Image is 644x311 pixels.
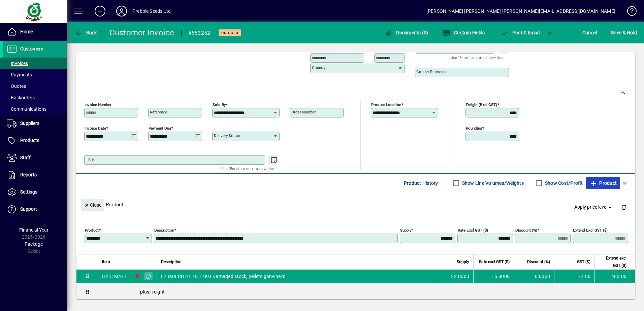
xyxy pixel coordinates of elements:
[20,206,37,212] span: Support
[594,270,635,283] td: 480.00
[20,189,37,195] span: Settings
[371,102,401,107] mat-label: Product location
[461,180,524,186] label: Show Line Volumes/Weights
[401,177,441,189] button: Product History
[149,126,171,131] mat-label: Payment due
[291,110,316,114] mat-label: Order number
[20,155,31,160] span: Staff
[3,103,67,115] a: Communications
[514,270,554,283] td: 0.0000
[3,184,67,201] a: Settings
[501,30,540,35] span: ost & Email
[515,228,537,233] mat-label: Discount (%)
[451,54,504,61] mat-hint: Use 'Enter' to start a new line
[581,27,599,39] button: Cancel
[109,27,174,38] div: Customer Invoice
[98,283,635,301] div: plus freight
[616,199,632,215] button: Delete
[3,80,67,92] a: Quotes
[611,27,637,38] span: ave & Hold
[512,30,515,35] span: P
[67,27,104,39] app-page-header-button: Back
[441,27,487,39] button: Custom Fields
[132,6,171,16] div: Prebble Seeds Ltd
[20,29,33,34] span: Home
[214,133,240,138] mat-label: Delivery status
[554,270,594,283] td: 72.00
[213,102,226,107] mat-label: Sold by
[586,177,620,189] button: Product
[3,167,67,183] a: Reports
[85,228,99,233] mat-label: Product
[599,254,626,269] span: Extend excl GST ($)
[497,27,543,39] button: Post & Email
[3,92,67,103] a: Backorders
[582,27,597,38] span: Cancel
[161,273,286,280] span: EZ MULCH AF 18.14KG Damaged stock, pellets gone hard
[3,201,67,218] a: Support
[154,228,174,233] mat-label: Description
[76,192,635,217] div: Product
[573,228,608,233] mat-label: Extend excl GST ($)
[383,27,430,39] button: Documents (0)
[133,273,141,280] span: PALMERSTON NORTH
[609,27,639,39] button: Save & Hold
[7,61,28,66] span: Invoices
[111,5,132,17] button: Profile
[20,138,39,143] span: Products
[3,58,67,69] a: Invoices
[84,200,101,211] span: Close
[443,30,485,35] span: Custom Fields
[25,241,43,247] span: Package
[577,258,590,266] span: GST ($)
[416,69,447,74] mat-label: Courier Reference
[73,27,99,39] button: Back
[3,132,67,149] a: Products
[7,106,46,112] span: Communications
[81,199,104,211] button: Close
[458,228,488,233] mat-label: Rate excl GST ($)
[3,69,67,80] a: Payments
[3,149,67,166] a: Staff
[527,258,550,266] span: Discount (%)
[572,201,616,213] button: Apply price level
[161,258,182,266] span: Description
[221,31,238,35] span: On hold
[3,24,67,40] a: Home
[544,180,583,186] label: Show Cost/Profit
[7,72,32,77] span: Payments
[85,102,111,107] mat-label: Invoice number
[86,157,94,162] mat-label: Title
[622,1,636,23] a: Knowledge Base
[466,102,497,107] mat-label: Freight (excl GST)
[20,46,43,51] span: Customers
[466,126,482,131] mat-label: Rounding
[102,273,127,280] div: HYDEMAF1
[7,83,26,89] span: Quotes
[312,65,325,70] mat-label: Country
[3,115,67,132] a: Suppliers
[385,30,428,35] span: Documents (0)
[574,204,613,211] span: Apply price level
[19,227,49,233] span: Financial Year
[616,204,632,210] app-page-header-button: Delete
[89,5,111,17] button: Add
[479,258,510,266] span: Rate excl GST ($)
[221,165,274,172] mat-hint: Use 'Enter' to start a new line
[457,258,469,266] span: Supply
[85,126,106,131] mat-label: Invoice date
[589,178,617,188] span: Product
[20,172,37,177] span: Reports
[102,258,110,266] span: Item
[7,95,35,100] span: Backorders
[611,30,614,35] span: S
[20,120,39,126] span: Suppliers
[79,202,106,208] app-page-header-button: Close
[188,28,211,38] div: #553252
[150,110,167,114] mat-label: Reference
[74,30,97,35] span: Back
[404,178,438,188] span: Product History
[478,273,510,280] div: 15.0000
[451,273,469,280] span: 32.0000
[400,228,411,233] mat-label: Supply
